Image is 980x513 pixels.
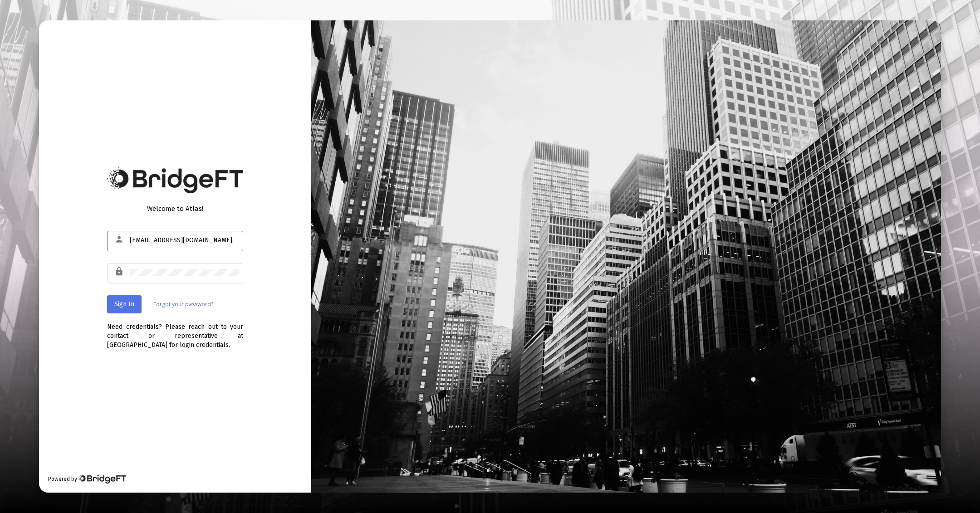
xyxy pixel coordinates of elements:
div: Powered by [48,474,126,484]
img: Bridge Financial Technology Logo [78,474,126,484]
mat-icon: person [114,234,125,245]
mat-icon: lock [114,266,125,277]
img: Bridge Financial Technology Logo [107,167,243,193]
div: Welcome to Atlas! [107,204,243,213]
a: Forgot your password? [153,300,213,309]
input: Email or Username [130,237,239,244]
button: Sign In [107,295,142,313]
span: Sign In [114,300,134,308]
div: Need credentials? Please reach out to your contact or representative at [GEOGRAPHIC_DATA] for log... [107,313,243,350]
